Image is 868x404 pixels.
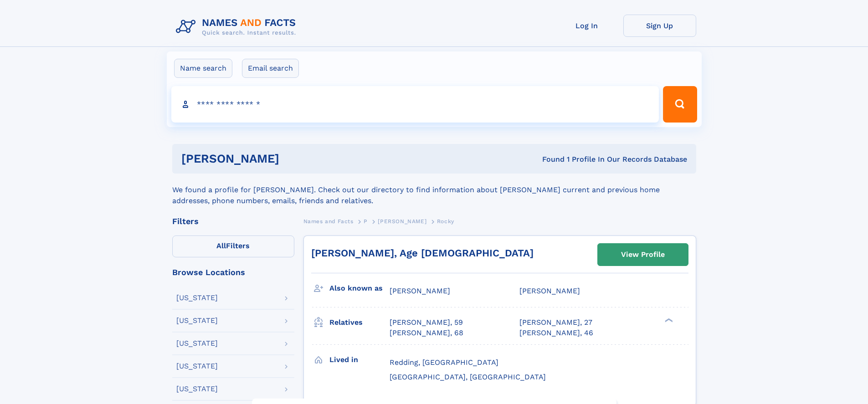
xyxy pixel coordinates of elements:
[329,352,390,368] h3: Lived in
[663,86,697,123] button: Search Button
[176,317,218,324] div: [US_STATE]
[411,154,687,164] div: Found 1 Profile In Our Records Database
[390,373,546,381] span: [GEOGRAPHIC_DATA], [GEOGRAPHIC_DATA]
[621,244,665,265] div: View Profile
[172,268,294,276] div: Browse Locations
[378,215,426,227] a: [PERSON_NAME]
[172,174,696,206] div: We found a profile for [PERSON_NAME]. Check out our directory to find information about [PERSON_N...
[311,247,534,259] a: [PERSON_NAME], Age [DEMOGRAPHIC_DATA]
[181,153,411,164] h1: [PERSON_NAME]
[623,15,696,37] a: Sign Up
[663,317,673,323] div: ❯
[172,15,303,39] img: Logo Names and Facts
[172,235,294,257] label: Filters
[519,328,593,338] a: [PERSON_NAME], 46
[390,286,450,295] span: [PERSON_NAME]
[329,315,390,330] h3: Relatives
[176,294,218,302] div: [US_STATE]
[364,218,368,225] span: P
[519,286,580,295] span: [PERSON_NAME]
[176,385,218,393] div: [US_STATE]
[172,217,294,225] div: Filters
[519,317,592,327] a: [PERSON_NAME], 27
[329,281,390,296] h3: Also known as
[390,317,463,327] a: [PERSON_NAME], 59
[303,215,354,227] a: Names and Facts
[364,215,368,227] a: P
[378,218,426,225] span: [PERSON_NAME]
[242,59,299,78] label: Email search
[176,363,218,370] div: [US_STATE]
[598,244,688,266] a: View Profile
[390,358,498,367] span: Redding, [GEOGRAPHIC_DATA]
[437,218,454,225] span: Rocky
[390,328,463,338] a: [PERSON_NAME], 68
[550,15,623,37] a: Log In
[216,241,226,250] span: All
[174,59,232,78] label: Name search
[171,86,659,123] input: search input
[176,340,218,347] div: [US_STATE]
